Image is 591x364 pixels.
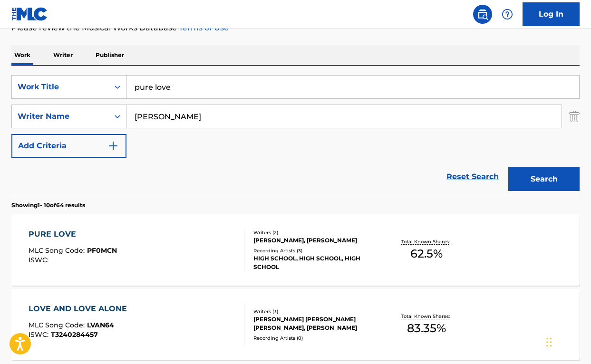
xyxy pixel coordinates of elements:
[107,140,119,152] img: 9d2ae6d4665cec9f34b9.svg
[18,111,103,122] div: Writer Name
[253,236,379,245] div: [PERSON_NAME], [PERSON_NAME]
[11,201,85,210] p: Showing 1 - 10 of 64 results
[410,245,443,262] span: 62.5 %
[401,313,452,320] p: Total Known Shares:
[87,321,114,329] span: LVAN64
[477,9,488,20] img: search
[29,246,87,255] span: MLC Song Code :
[253,247,379,254] div: Recording Artists ( 3 )
[29,330,51,339] span: ISWC :
[401,238,452,245] p: Total Known Shares:
[473,5,492,24] a: Public Search
[442,166,504,187] a: Reset Search
[543,318,591,364] iframe: Chat Widget
[253,308,379,315] div: Writers ( 3 )
[407,320,446,337] span: 83.35 %
[50,45,76,65] p: Writer
[11,75,580,196] form: Search Form
[253,315,379,332] div: [PERSON_NAME] [PERSON_NAME] [PERSON_NAME], [PERSON_NAME]
[11,214,580,286] a: PURE LOVEMLC Song Code:PF0MCNISWC:Writers (2)[PERSON_NAME], [PERSON_NAME]Recording Artists (3)HIG...
[253,254,379,271] div: HIGH SCHOOL, HIGH SCHOOL, HIGH SCHOOL
[498,5,517,24] div: Help
[11,7,48,21] img: MLC Logo
[11,289,580,360] a: LOVE AND LOVE ALONEMLC Song Code:LVAN64ISWC:T3240284457Writers (3)[PERSON_NAME] [PERSON_NAME] [PE...
[253,335,379,342] div: Recording Artists ( 0 )
[29,256,51,264] span: ISWC :
[546,328,552,356] div: Drag
[523,2,580,26] a: Log In
[29,303,132,315] div: LOVE AND LOVE ALONE
[29,229,117,240] div: PURE LOVE
[18,81,103,93] div: Work Title
[11,134,126,158] button: Add Criteria
[508,167,580,191] button: Search
[51,330,98,339] span: T3240284457
[502,9,513,20] img: help
[29,321,87,329] span: MLC Song Code :
[87,246,117,255] span: PF0MCN
[11,45,33,65] p: Work
[93,45,127,65] p: Publisher
[569,105,580,128] img: Delete Criterion
[253,229,379,236] div: Writers ( 2 )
